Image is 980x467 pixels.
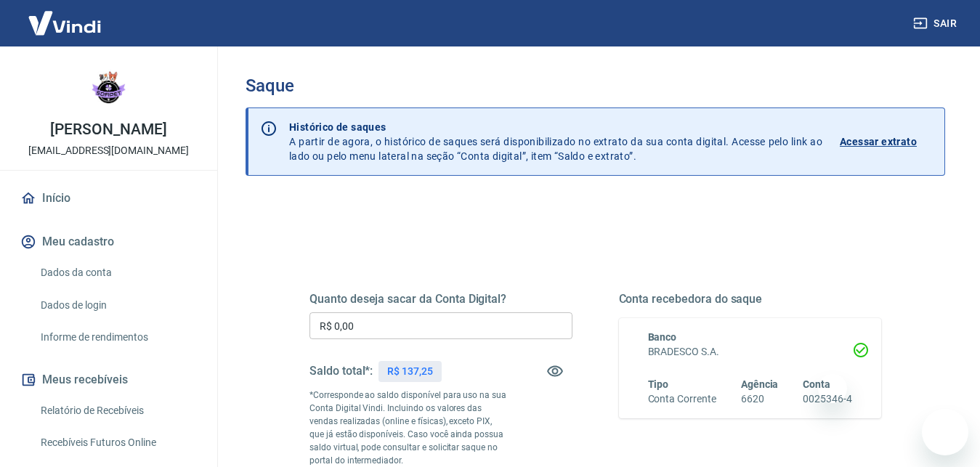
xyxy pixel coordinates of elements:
[922,409,968,455] iframe: Botão para abrir a janela de mensagens
[35,428,200,458] a: Recebíveis Futuros Online
[80,58,138,116] img: e3727277-d80f-4bdf-8ca9-f3fa038d2d1c.jpeg
[35,396,200,426] a: Relatório de Recebíveis
[35,322,200,352] a: Informe de rendimentos
[648,331,677,343] span: Banco
[17,1,112,45] img: Vindi
[17,226,200,258] button: Meu cadastro
[648,344,853,360] h6: BRADESCO S.A.
[246,76,945,96] h3: Saque
[840,120,933,163] a: Acessar extrato
[648,378,669,390] span: Tipo
[50,122,166,137] p: [PERSON_NAME]
[840,134,917,149] p: Acessar extrato
[28,143,189,158] p: [EMAIL_ADDRESS][DOMAIN_NAME]
[289,120,822,134] p: Histórico de saques
[910,10,963,37] button: Sair
[35,291,200,320] a: Dados de login
[803,378,830,390] span: Conta
[289,120,822,163] p: A partir de agora, o histórico de saques será disponibilizado no extrato da sua conta digital. Ac...
[619,292,882,306] h5: Conta recebedora do saque
[17,364,200,396] button: Meus recebíveis
[741,378,779,390] span: Agência
[309,364,373,378] h5: Saldo total*:
[387,364,433,379] p: R$ 137,25
[818,374,847,403] iframe: Fechar mensagem
[17,182,200,214] a: Início
[741,391,779,407] h6: 6620
[309,389,506,467] p: *Corresponde ao saldo disponível para uso na sua Conta Digital Vindi. Incluindo os valores das ve...
[648,391,716,407] h6: Conta Corrente
[309,292,572,306] h5: Quanto deseja sacar da Conta Digital?
[803,391,852,407] h6: 0025346-4
[35,258,200,288] a: Dados da conta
